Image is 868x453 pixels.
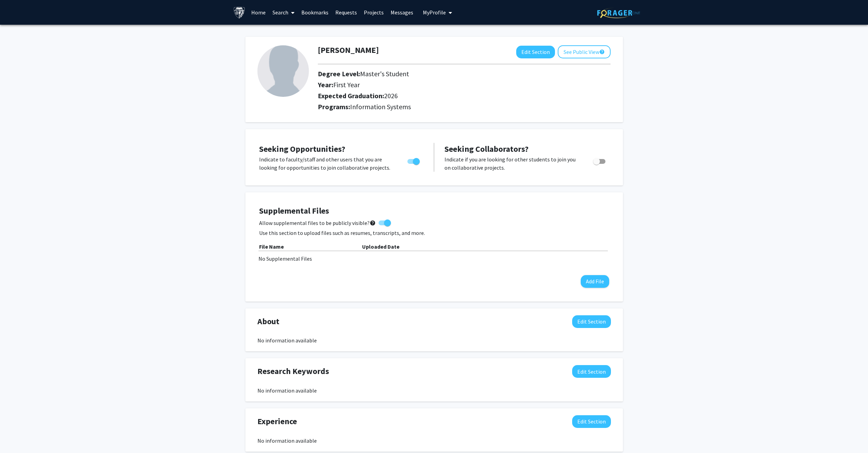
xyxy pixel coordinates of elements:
[259,219,376,227] span: Allow supplemental files to be publicly visible?
[332,0,360,24] a: Requests
[405,155,424,166] div: Toggle
[258,254,610,263] div: No Supplemental Files
[318,70,552,78] h2: Degree Level:
[269,0,298,24] a: Search
[233,7,245,19] img: Johns Hopkins University Logo
[257,315,279,328] span: About
[257,415,297,428] span: Experience
[333,80,360,89] span: First Year
[360,0,387,24] a: Projects
[318,45,379,55] h1: [PERSON_NAME]
[318,103,611,111] h2: Programs:
[257,365,329,377] span: Research Keywords
[370,219,376,227] mat-icon: help
[257,386,611,395] div: No information available
[259,229,609,237] p: Use this section to upload files such as resumes, transcripts, and more.
[257,437,611,445] div: No information available
[384,91,398,100] span: 2026
[423,9,446,16] span: My Profile
[259,206,609,216] h4: Supplemental Files
[257,336,611,344] div: No information available
[581,275,609,288] button: Add File
[350,102,411,111] span: Information Systems
[572,365,611,378] button: Edit Research Keywords
[597,8,640,18] img: ForagerOne Logo
[572,415,611,428] button: Edit Experience
[259,243,284,250] b: File Name
[360,69,409,78] span: Master's Student
[599,48,605,56] mat-icon: help
[318,92,552,100] h2: Expected Graduation:
[248,0,269,24] a: Home
[5,422,29,448] iframe: Chat
[558,45,611,58] button: See Public View
[444,155,580,172] p: Indicate if you are looking for other students to join you on collaborative projects.
[516,46,555,58] button: Edit Section
[362,243,400,250] b: Uploaded Date
[298,0,332,24] a: Bookmarks
[444,144,529,154] span: Seeking Collaborators?
[259,155,394,172] p: Indicate to faculty/staff and other users that you are looking for opportunities to join collabor...
[318,81,552,89] h2: Year:
[590,155,609,166] div: Toggle
[387,0,417,24] a: Messages
[572,315,611,328] button: Edit About
[257,45,309,97] img: Profile Picture
[259,144,345,154] span: Seeking Opportunities?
